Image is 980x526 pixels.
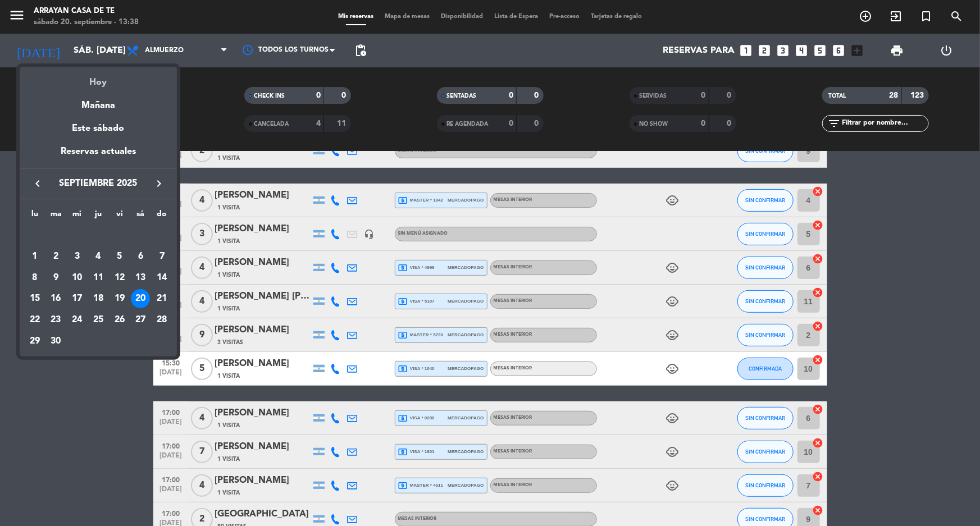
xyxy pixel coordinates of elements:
[67,310,86,330] div: 24
[130,267,152,289] td: 13 de septiembre de 2025
[24,225,172,246] td: SEP.
[66,289,88,310] td: 17 de septiembre de 2025
[130,208,152,225] th: sábado
[45,309,67,331] td: 23 de septiembre de 2025
[88,267,109,289] td: 11 de septiembre de 2025
[131,289,150,308] div: 20
[109,267,130,289] td: 12 de septiembre de 2025
[151,309,172,331] td: 28 de septiembre de 2025
[66,246,88,267] td: 3 de septiembre de 2025
[48,176,149,191] span: septiembre 2025
[88,246,109,267] td: 4 de septiembre de 2025
[151,246,172,267] td: 7 de septiembre de 2025
[25,268,44,287] div: 8
[88,208,109,225] th: jueves
[45,267,67,289] td: 9 de septiembre de 2025
[20,144,177,167] div: Reservas actuales
[89,268,108,287] div: 11
[109,289,130,310] td: 19 de septiembre de 2025
[152,247,171,266] div: 7
[45,208,67,225] th: martes
[45,246,67,267] td: 2 de septiembre de 2025
[67,289,86,308] div: 17
[89,247,108,266] div: 4
[130,309,152,331] td: 27 de septiembre de 2025
[47,310,66,330] div: 23
[152,268,171,287] div: 14
[20,90,177,113] div: Mañana
[151,208,172,225] th: domingo
[152,289,171,308] div: 21
[131,310,150,330] div: 27
[67,247,86,266] div: 3
[110,268,129,287] div: 12
[24,208,45,225] th: lunes
[66,267,88,289] td: 10 de septiembre de 2025
[88,289,109,310] td: 18 de septiembre de 2025
[25,289,44,308] div: 15
[151,289,172,310] td: 21 de septiembre de 2025
[152,310,171,330] div: 28
[109,208,130,225] th: viernes
[20,67,177,90] div: Hoy
[25,332,44,351] div: 29
[110,289,129,308] div: 19
[130,289,152,310] td: 20 de septiembre de 2025
[88,309,109,331] td: 25 de septiembre de 2025
[47,289,66,308] div: 16
[20,113,177,144] div: Este sábado
[28,176,48,191] button: keyboard_arrow_left
[152,177,166,190] i: keyboard_arrow_right
[131,247,150,266] div: 6
[89,310,108,330] div: 25
[45,331,67,352] td: 30 de septiembre de 2025
[47,268,66,287] div: 9
[109,246,130,267] td: 5 de septiembre de 2025
[131,268,150,287] div: 13
[149,176,169,191] button: keyboard_arrow_right
[31,177,44,190] i: keyboard_arrow_left
[47,332,66,351] div: 30
[66,208,88,225] th: miércoles
[110,310,129,330] div: 26
[24,309,45,331] td: 22 de septiembre de 2025
[151,267,172,289] td: 14 de septiembre de 2025
[25,247,44,266] div: 1
[109,309,130,331] td: 26 de septiembre de 2025
[66,309,88,331] td: 24 de septiembre de 2025
[67,268,86,287] div: 10
[110,247,129,266] div: 5
[24,267,45,289] td: 8 de septiembre de 2025
[45,289,67,310] td: 16 de septiembre de 2025
[130,246,152,267] td: 6 de septiembre de 2025
[24,289,45,310] td: 15 de septiembre de 2025
[24,331,45,352] td: 29 de septiembre de 2025
[24,246,45,267] td: 1 de septiembre de 2025
[25,310,44,330] div: 22
[47,247,66,266] div: 2
[89,289,108,308] div: 18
